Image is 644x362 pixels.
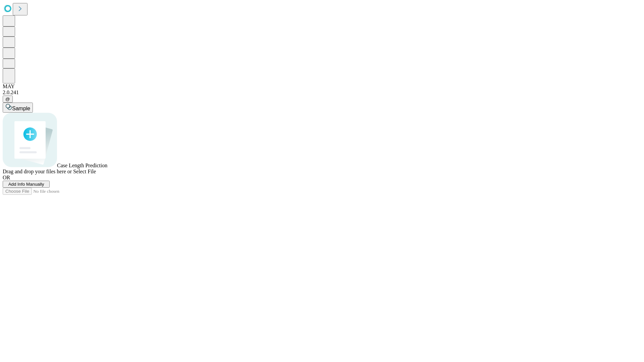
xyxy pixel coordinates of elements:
span: OR [3,175,10,180]
span: Sample [12,106,30,111]
div: MAY [3,83,641,89]
button: @ [3,96,13,103]
button: Sample [3,103,33,113]
span: Add Info Manually [8,182,44,187]
span: Drag and drop your files here or [3,169,72,174]
span: @ [5,97,10,102]
span: Select File [73,169,96,174]
button: Add Info Manually [3,181,50,188]
div: 2.0.241 [3,89,641,96]
span: Case Length Prediction [57,163,107,168]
